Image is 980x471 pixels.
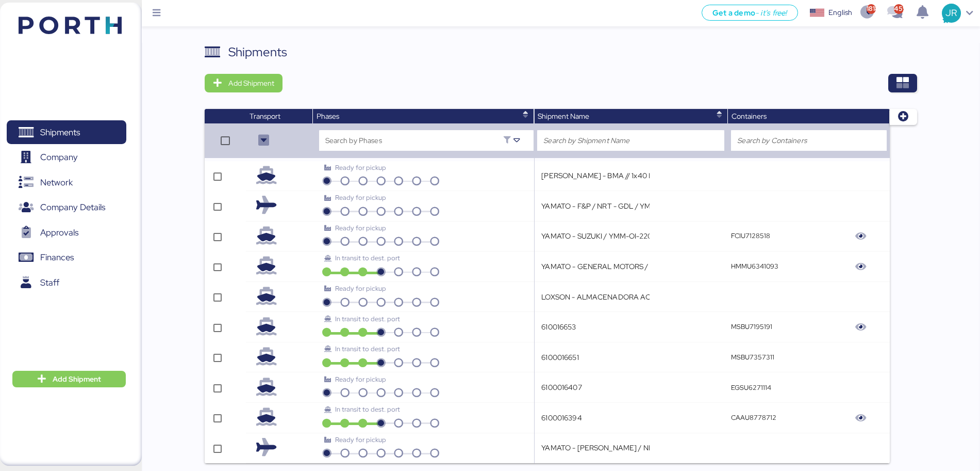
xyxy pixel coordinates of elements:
span: In transit to dest. port [335,344,400,353]
span: Ready for pickup [335,193,386,202]
span: Shipments [40,125,80,140]
div: Shipments [228,43,287,61]
div: English [828,7,852,18]
q-button: MSBU7357311 [731,353,774,362]
q-button: EGSU6271114 [731,383,771,392]
a: Staff [7,271,126,294]
input: Search by Shipment Name [543,134,718,147]
span: In transit to dest. port [335,315,400,323]
a: Approvals [7,221,126,244]
a: Network [7,170,126,194]
button: Add Shipment [205,74,283,92]
span: Ready for pickup [335,375,386,384]
span: In transit to dest. port [335,405,400,414]
q-button: MSBU7195191 [731,322,772,331]
span: Ready for pickup [335,284,386,293]
span: Phases [317,112,339,121]
a: Company [7,146,126,169]
span: Company Details [40,200,105,215]
span: Ready for pickup [335,435,386,444]
span: Transport [250,112,280,121]
span: Finances [40,250,74,265]
q-button: FCIU7128518 [731,231,770,240]
span: In transit to dest. port [335,254,400,262]
span: Shipment Name [538,112,589,121]
span: Network [40,175,73,190]
span: Add Shipment [228,77,274,89]
span: Add Shipment [53,373,101,385]
a: Finances [7,246,126,270]
a: Shipments [7,120,126,144]
span: Company [40,150,78,165]
q-button: CAAU8778712 [731,413,776,422]
span: Containers [732,112,767,121]
span: Ready for pickup [335,224,386,232]
a: Company Details [7,196,126,219]
span: JR [945,6,957,20]
q-button: HMMU6341093 [731,262,778,271]
span: Staff [40,275,59,290]
span: Ready for pickup [335,163,386,172]
button: Menu [148,5,165,22]
button: Add Shipment [12,371,126,387]
span: Approvals [40,225,78,240]
input: Search by Containers [737,134,881,147]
